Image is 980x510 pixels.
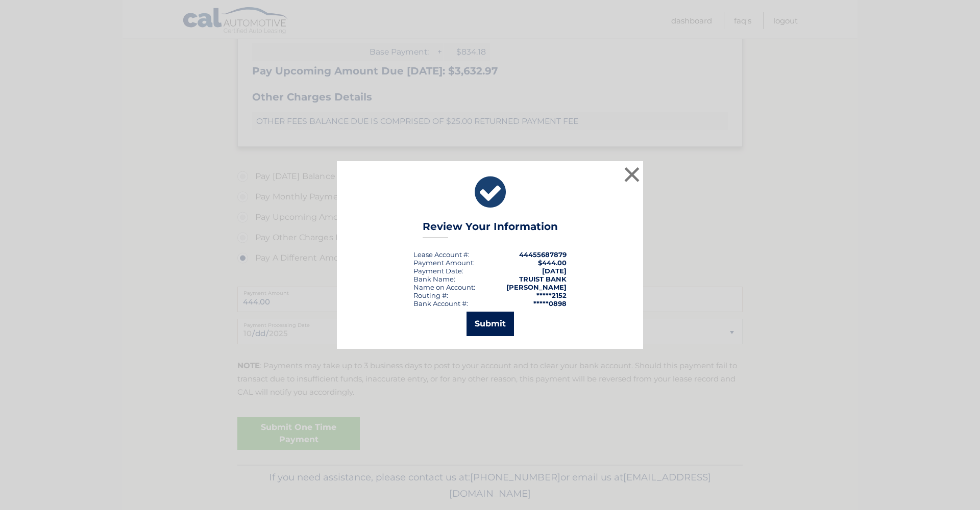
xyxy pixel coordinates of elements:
[413,275,455,283] div: Bank Name:
[413,267,462,275] span: Payment Date
[519,275,567,283] strong: TRUIST BANK
[413,283,475,291] div: Name on Account:
[519,250,567,259] strong: 44455687879
[506,283,567,291] strong: [PERSON_NAME]
[413,299,468,308] div: Bank Account #:
[413,259,475,267] div: Payment Amount:
[538,259,567,267] span: $444.00
[542,267,567,275] span: [DATE]
[413,250,470,259] div: Lease Account #:
[622,164,642,185] button: ×
[413,267,463,275] div: :
[467,312,514,336] button: Submit
[413,291,448,299] div: Routing #:
[423,220,558,238] h3: Review Your Information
